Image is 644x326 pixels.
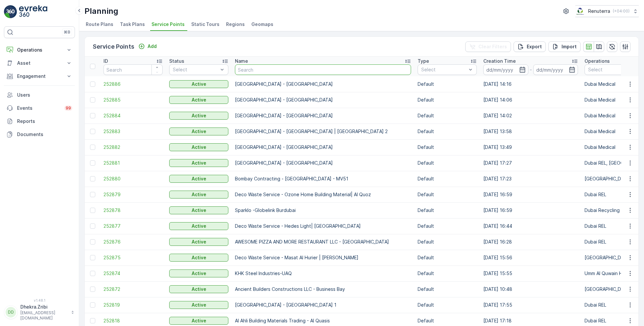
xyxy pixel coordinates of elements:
[86,21,113,28] span: Route Plans
[90,302,95,308] div: Toggle Row Selected
[90,145,95,150] div: Toggle Row Selected
[235,64,411,75] input: Search
[192,128,206,135] p: Active
[169,238,228,246] button: Active
[103,254,163,261] a: 252875
[4,57,75,70] button: Asset
[414,297,480,313] td: Default
[169,191,228,198] button: Active
[192,317,206,324] p: Active
[192,270,206,277] p: Active
[90,192,95,197] div: Toggle Row Selected
[169,254,228,262] button: Active
[192,175,206,182] p: Active
[588,8,610,14] p: Renuterra
[17,60,62,66] p: Asset
[480,218,581,234] td: [DATE] 16:44
[483,64,528,75] input: dd/mm/yyyy
[90,318,95,323] div: Toggle Row Selected
[562,43,577,50] p: Import
[103,112,163,119] a: 252884
[480,202,581,218] td: [DATE] 16:59
[103,207,163,214] span: 252878
[90,255,95,260] div: Toggle Row Selected
[17,105,60,111] p: Events
[103,270,163,277] a: 252874
[414,234,480,250] td: Default
[103,58,108,64] p: ID
[483,58,516,64] p: Creation Time
[169,80,228,88] button: Active
[414,187,480,202] td: Default
[169,222,228,230] button: Active
[169,317,228,325] button: Active
[414,124,480,139] td: Default
[421,66,467,73] p: Select
[169,128,228,135] button: Active
[4,5,17,18] img: logo
[480,92,581,108] td: [DATE] 14:06
[103,239,163,245] span: 252876
[17,92,72,98] p: Users
[4,102,75,115] a: Events99
[480,281,581,297] td: [DATE] 10:48
[192,254,206,261] p: Active
[103,223,163,229] a: 252877
[575,8,586,15] img: Screenshot_2024-07-26_at_13.33.01.png
[103,160,163,166] a: 252881
[90,81,95,87] div: Toggle Row Selected
[136,42,159,50] button: Add
[120,21,145,28] span: Task Plans
[17,47,62,53] p: Operations
[414,155,480,171] td: Default
[251,21,273,28] span: Geomaps
[4,43,75,57] button: Operations
[90,271,95,276] div: Toggle Row Selected
[192,112,206,119] p: Active
[480,250,581,266] td: [DATE] 15:56
[414,92,480,108] td: Default
[20,304,68,310] p: Dhekra.Zribi
[103,191,163,198] a: 252879
[480,108,581,124] td: [DATE] 14:02
[93,42,134,51] p: Service Points
[103,317,163,324] a: 252818
[103,175,163,182] a: 252880
[169,285,228,293] button: Active
[414,171,480,187] td: Default
[192,286,206,292] p: Active
[192,144,206,151] p: Active
[465,41,511,52] button: Clear Filters
[192,81,206,87] p: Active
[480,187,581,202] td: [DATE] 16:59
[480,297,581,313] td: [DATE] 17:55
[19,5,47,18] img: logo_light-DOdMpM7g.png
[169,112,228,120] button: Active
[232,218,414,234] td: Deco Waste Service - Hedes Light| [GEOGRAPHIC_DATA]
[90,239,95,244] div: Toggle Row Selected
[17,73,62,80] p: Engagement
[232,250,414,266] td: Deco Waste Service - Masat Al Hurier | [PERSON_NAME]
[232,155,414,171] td: [GEOGRAPHIC_DATA] - [GEOGRAPHIC_DATA]
[232,187,414,202] td: Deco Waste Service - Ozone Home Building Material| Al Quoz
[151,21,185,28] span: Service Points
[4,298,75,302] span: v 1.48.1
[533,64,578,75] input: dd/mm/yyyy
[414,76,480,92] td: Default
[4,128,75,141] a: Documents
[103,81,163,87] a: 252886
[17,118,72,125] p: Reports
[169,159,228,167] button: Active
[103,128,163,135] span: 252883
[103,302,163,308] a: 252819
[173,66,218,73] p: Select
[90,223,95,229] div: Toggle Row Selected
[232,234,414,250] td: AWESOME PIZZA AND MORE RESTAURANT LLC - [GEOGRAPHIC_DATA]
[232,281,414,297] td: Ancient Builders Constructions LLC - Business Bay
